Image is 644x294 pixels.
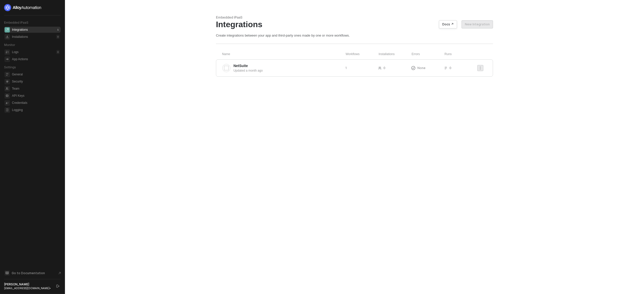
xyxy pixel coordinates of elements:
img: logo [4,4,42,11]
span: icon-logs [5,50,10,55]
div: Docs ↗ [442,22,454,26]
div: Integrations [12,28,28,32]
span: Team [12,86,60,92]
span: credentials [5,100,10,106]
button: Docs ↗ [439,20,457,28]
span: general [5,72,10,77]
div: [PERSON_NAME] [4,282,52,286]
div: Workflows [346,52,379,56]
span: icon-exclamation [411,66,415,70]
span: None [417,66,426,70]
span: General [12,71,60,77]
span: icon-list [444,67,447,70]
span: integrations [5,27,10,32]
img: integration-icon [224,66,229,70]
a: Knowledge Base [4,270,61,276]
div: Installations [379,52,412,56]
div: 1 [56,28,60,32]
div: Runs [445,52,479,56]
span: logging [5,107,10,113]
span: team [5,86,10,91]
div: Installations [12,35,28,39]
span: Go to Documentation [12,271,45,275]
div: Errors [412,52,445,56]
div: Embedded iPaaS [216,15,493,20]
span: 0 [449,66,451,70]
div: Logs [12,50,19,54]
div: Create integrations between your app and third-party ones made by one or more workflows. [216,33,493,38]
span: API Keys [12,93,60,99]
span: api-key [5,93,10,99]
div: 0 [56,35,60,39]
div: [EMAIL_ADDRESS][DOMAIN_NAME] • [4,286,52,290]
span: Embedded iPaaS [4,21,28,24]
span: Credentials [12,100,60,106]
span: Security [12,78,60,85]
span: Settings [4,65,16,69]
div: App Actions [12,57,28,61]
div: Name [222,52,346,56]
span: Logging [12,107,60,113]
span: icon-app-actions [5,57,10,62]
span: 0 [383,66,385,70]
span: document-arrow [57,271,62,276]
a: logo [4,4,61,11]
span: logout [56,285,59,288]
span: documentation [5,270,10,275]
span: icon-users [378,67,381,70]
span: Monitor [4,43,15,47]
span: security [5,79,10,84]
span: 1 [345,66,347,70]
div: Updated a month ago [233,68,341,73]
div: 0 [56,50,60,54]
span: installations [5,34,10,40]
div: Integrations [216,20,493,29]
span: NetSuite [233,63,248,68]
button: New Integration [462,20,493,28]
